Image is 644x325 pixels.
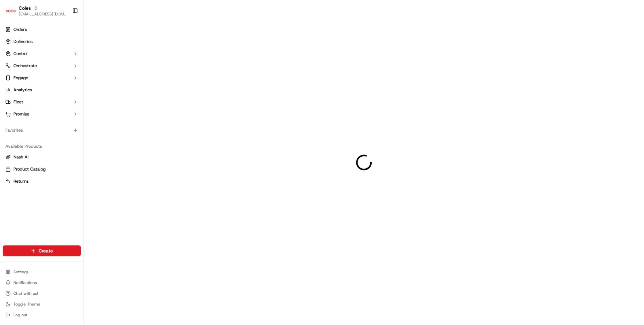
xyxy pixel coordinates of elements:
[13,150,51,157] span: Knowledge Base
[30,71,92,76] div: We're available if you need us!
[5,166,78,172] a: Product Catalog
[7,151,12,156] div: 📗
[3,24,81,35] a: Orders
[13,301,40,307] span: Toggle Theme
[14,64,26,76] img: 4281594248423_2fcf9dad9f2a874258b8_72.png
[3,176,81,187] button: Returns
[67,167,81,172] span: Pylon
[17,43,121,50] input: Got a question? Start typing here...
[3,85,81,95] a: Analytics
[13,51,28,57] span: Control
[13,39,33,45] span: Deliveries
[21,122,54,128] span: [PERSON_NAME]
[13,269,29,275] span: Settings
[3,36,81,47] a: Deliveries
[13,104,19,110] img: 1736555255976-a54dd68f-1ca7-489b-9aae-adbdc363a1c4
[7,7,20,20] img: Nash
[47,166,81,172] a: Powered byPylon
[56,104,58,109] span: •
[59,122,73,128] span: [DATE]
[63,150,108,157] span: API Documentation
[59,104,73,109] span: [DATE]
[3,152,81,162] button: Nash AI
[3,164,81,175] button: Product Catalog
[5,154,78,160] a: Nash AI
[57,151,62,156] div: 💻
[13,312,27,318] span: Log out
[3,60,81,71] button: Orchestrate
[3,109,81,120] button: Promise
[3,48,81,59] button: Control
[7,116,17,127] img: Abhishek Arora
[21,104,54,109] span: [PERSON_NAME]
[3,97,81,107] button: Fleet
[7,64,19,76] img: 1736555255976-a54dd68f-1ca7-489b-9aae-adbdc363a1c4
[13,99,23,105] span: Fleet
[114,66,122,74] button: Start new chat
[4,147,54,159] a: 📗Knowledge Base
[30,64,110,71] div: Start new chat
[3,73,81,83] button: Engage
[19,5,31,11] button: Coles
[7,87,45,93] div: Past conversations
[13,178,29,184] span: Returns
[13,75,28,81] span: Engage
[39,247,53,254] span: Create
[7,27,122,38] p: Welcome 👋
[13,87,32,93] span: Analytics
[3,310,81,320] button: Log out
[5,178,78,184] a: Returns
[13,291,38,296] span: Chat with us!
[3,245,81,256] button: Create
[54,147,110,159] a: 💻API Documentation
[3,289,81,298] button: Chat with us!
[3,141,81,152] div: Available Products
[13,166,46,172] span: Product Catalog
[56,122,58,128] span: •
[13,280,37,285] span: Notifications
[19,11,67,17] button: [EMAIL_ADDRESS][DOMAIN_NAME]
[3,299,81,309] button: Toggle Theme
[13,111,29,117] span: Promise
[5,5,16,16] img: Coles
[13,63,37,69] span: Orchestrate
[3,3,69,19] button: ColesColes[EMAIL_ADDRESS][DOMAIN_NAME]
[3,125,81,136] div: Favorites
[7,98,17,108] img: Masood Aslam
[104,86,122,94] button: See all
[3,267,81,277] button: Settings
[13,27,27,33] span: Orders
[13,154,29,160] span: Nash AI
[3,278,81,287] button: Notifications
